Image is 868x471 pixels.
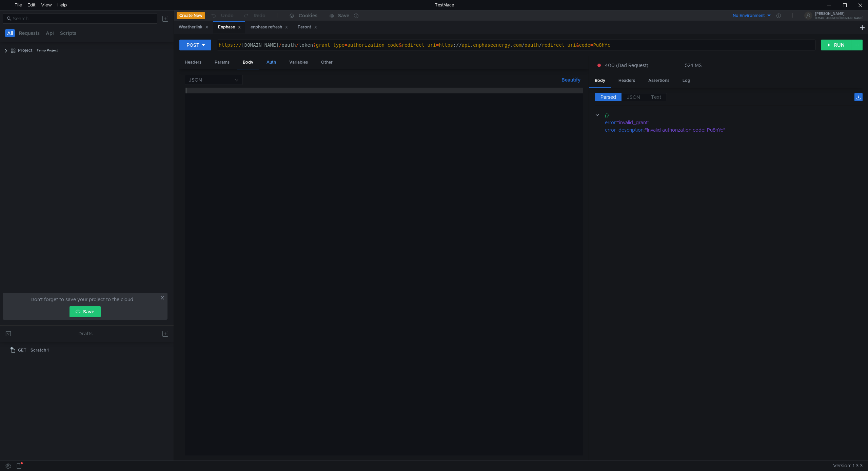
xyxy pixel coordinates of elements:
button: Beautify [559,76,583,84]
div: Assertions [643,74,675,87]
button: Create New [177,12,205,19]
div: Temp Project [37,45,58,55]
div: Body [237,56,259,69]
span: GET [18,345,26,355]
div: Feront [298,24,317,31]
span: Text [651,94,661,100]
div: No Environment [733,13,765,19]
div: Redo [254,12,265,20]
button: POST [179,40,211,50]
button: RUN [821,40,851,50]
div: "invalid_grant" [617,119,853,126]
div: POST [186,41,199,49]
button: Scripts [58,29,78,37]
div: Cookies [299,12,317,20]
div: Weatherlink [179,24,209,31]
div: [PERSON_NAME] [815,12,863,16]
div: Save [338,13,349,18]
div: Project [18,45,33,55]
span: Version: 1.3.3 [833,461,863,471]
div: Headers [613,74,640,87]
button: Save [70,306,101,317]
div: : [605,119,863,126]
button: Redo [238,10,270,21]
button: Undo [205,10,238,21]
button: No Environment [725,10,772,21]
div: Other [316,56,338,69]
div: Headers [179,56,207,69]
div: Auth [261,56,281,69]
button: Requests [17,29,42,37]
span: Parsed [600,94,616,100]
div: {} [605,111,853,119]
span: JSON [627,94,640,100]
div: : [605,126,863,134]
div: Body [589,74,611,88]
div: 524 MS [685,62,702,68]
div: error [605,119,616,126]
div: Scratch 1 [31,345,49,355]
div: Log [677,74,696,87]
input: Search... [13,15,153,22]
div: error_description [605,126,644,134]
div: [EMAIL_ADDRESS][DOMAIN_NAME] [815,17,863,19]
div: "Invalid authorization code: Pu8hYc" [645,126,854,134]
span: Don't forget to save your project to the cloud [31,295,133,304]
div: Variables [284,56,313,69]
span: 400 (Bad Request) [605,62,648,69]
div: Drafts [78,330,93,338]
button: Api [44,29,56,37]
div: Params [209,56,235,69]
div: Undo [221,12,234,20]
div: enphase refresh [251,24,288,31]
div: Enphase [218,24,241,31]
button: All [5,29,15,37]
